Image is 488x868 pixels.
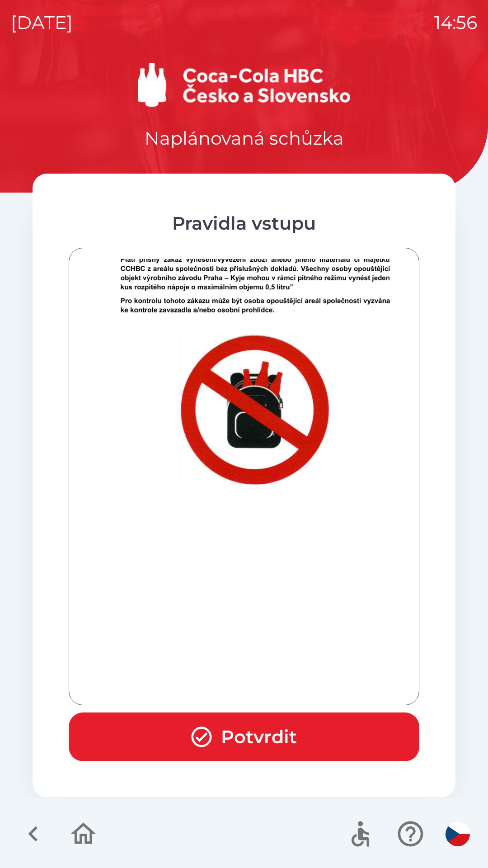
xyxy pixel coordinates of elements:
[33,63,455,107] img: Logo
[434,9,477,36] p: 14:56
[11,9,73,36] p: [DATE]
[145,125,344,152] p: Naplánovaná schůzka
[446,822,470,846] img: cs flag
[69,712,419,761] button: Potvrdit
[69,210,419,237] div: Pravidla vstupu
[80,215,431,669] img: 8ACAgQIECBAgAABAhkBgZC5whACBAgQIECAAAECf4EBZgLcOhrudfsAAAAASUVORK5CYII=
